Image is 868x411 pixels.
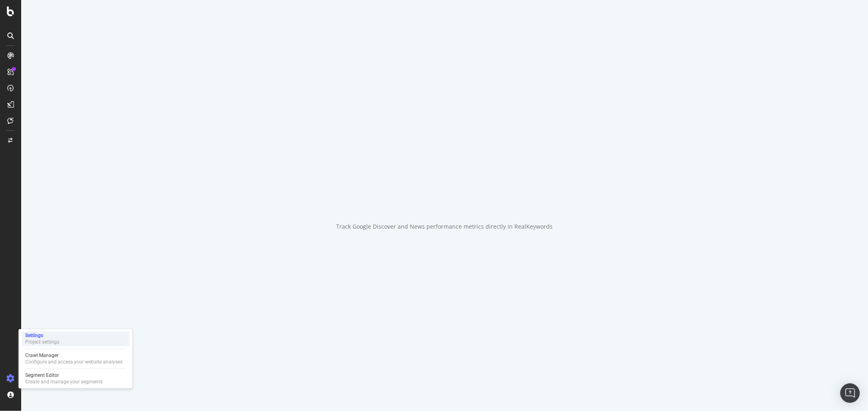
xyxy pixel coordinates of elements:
[840,383,860,403] div: Open Intercom Messenger
[25,332,59,339] div: Settings
[415,180,474,210] div: animation
[25,379,103,385] div: Create and manage your segments
[337,223,553,231] div: Track Google Discover and News performance metrics directly in RealKeywords
[22,351,129,366] a: Crawl ManagerConfigure and access your website analyses
[25,372,103,379] div: Segment Editor
[22,371,129,386] a: Segment EditorCreate and manage your segments
[25,359,122,365] div: Configure and access your website analyses
[22,331,129,346] a: SettingsProject settings
[25,352,122,359] div: Crawl Manager
[25,339,59,345] div: Project settings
